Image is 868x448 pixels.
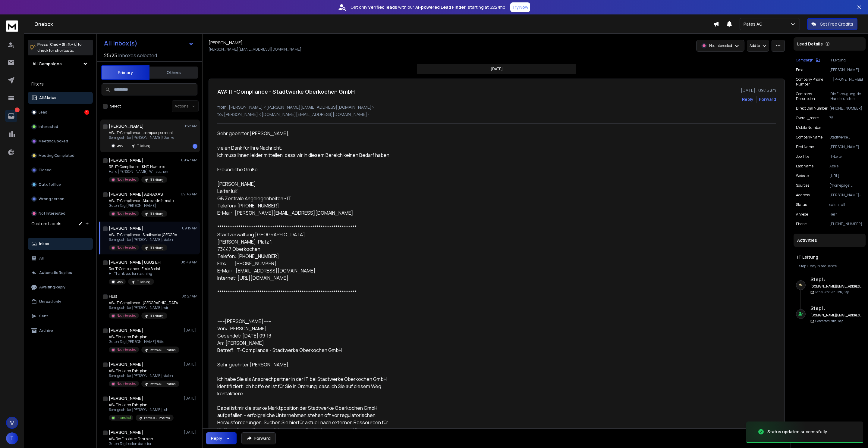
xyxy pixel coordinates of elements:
[104,40,137,46] h1: All Inbox(s)
[491,67,503,71] p: [DATE]
[117,279,123,284] p: Lead
[33,61,62,67] h1: All Campaigns
[415,4,467,10] strong: AI-powered Lead Finder,
[28,296,93,308] button: Unread only
[6,20,18,32] img: logo
[150,178,164,182] p: IT Leitung
[829,173,863,178] p: [URL][DOMAIN_NAME]
[117,415,131,420] p: Interested
[5,110,17,122] a: 1
[796,58,820,63] button: Campaign
[137,144,150,148] p: IT Leitung
[104,52,117,59] span: 25 / 25
[109,198,174,203] p: AW: IT-Compliance - Abraxas Informatik
[193,144,197,149] div: 1
[39,110,47,115] p: Lead
[741,87,776,93] p: [DATE] : 09:15 am
[184,362,197,367] p: [DATE]
[109,237,181,242] p: Sehr geehrter [PERSON_NAME], vielen
[797,263,806,269] span: 1 Step
[109,123,144,129] h1: [PERSON_NAME]
[744,21,765,27] p: Pates AG
[829,145,863,149] p: [PERSON_NAME]
[109,191,163,197] h1: [PERSON_NAME] ABRAXAS
[796,212,808,217] p: Anrede
[150,314,164,318] p: IT Leitung
[39,299,61,304] p: Unread only
[767,429,828,435] div: Status updated successfully.
[109,271,160,276] p: Hi, Thank you for reaching
[109,373,179,378] p: Sehr geehrter [PERSON_NAME], vielen
[109,339,179,344] p: Guten Tag [PERSON_NAME] Bitte
[829,154,863,159] p: IT-Leiter
[28,106,93,118] button: Lead1
[144,416,170,420] p: Pates AG - Pharma
[110,104,121,109] label: Select
[810,276,863,283] h6: Step 1 :
[184,430,197,435] p: [DATE]
[796,202,807,207] p: status
[837,290,849,294] span: 9th, Sep
[117,245,137,250] p: Not Interested
[796,135,822,140] p: Company Name
[217,87,355,96] h1: AW: IT-Compliance - Stadtwerke Oberkochen GmbH
[28,238,93,250] button: Inbox
[84,110,89,115] div: 1
[510,2,530,12] button: Try Now
[206,432,237,444] button: Reply
[109,232,181,237] p: AW: IT-Compliance - Stadtwerke [GEOGRAPHIC_DATA]
[39,314,48,319] p: Sent
[39,124,58,129] p: Interested
[796,116,819,120] p: overall_score
[796,173,809,178] p: website
[28,310,93,322] button: Sent
[181,260,197,265] p: 08:49 AM
[796,58,813,63] p: Campaign
[810,305,863,312] h6: Step 1 :
[109,293,118,299] h1: Hüls
[709,43,732,48] p: Not Interested
[28,325,93,337] button: Archive
[39,95,56,100] p: All Status
[181,294,197,299] p: 08:27 AM
[759,96,776,102] div: Forward
[28,80,93,88] h3: Filters
[796,164,813,169] p: Last Name
[796,67,805,72] p: Email
[184,328,197,333] p: [DATE]
[109,441,179,446] p: Guten Tag besten dank for
[512,4,528,10] p: Try Now
[808,263,837,269] span: 1 day in sequence
[39,168,52,173] p: Closed
[109,157,143,163] h1: [PERSON_NAME]
[211,435,222,441] div: Reply
[109,361,143,367] h1: [PERSON_NAME]
[28,193,93,205] button: Wrong person
[39,328,53,333] p: Archive
[109,429,143,435] h1: [PERSON_NAME]
[6,432,18,444] button: T
[368,4,397,10] strong: verified leads
[37,42,82,54] p: Press to check for shortcuts.
[184,396,197,401] p: [DATE]
[39,211,65,216] p: Not Interested
[117,381,137,386] p: Not Interested
[750,43,760,48] p: Add to
[829,67,863,72] p: [PERSON_NAME][EMAIL_ADDRESS][DOMAIN_NAME]
[28,281,93,293] button: Awaiting Reply
[39,153,74,158] p: Meeting Completed
[28,252,93,264] button: All
[101,65,149,80] button: Primary
[109,395,143,401] h1: [PERSON_NAME]
[796,92,830,101] p: Company description
[15,107,20,112] p: 1
[797,41,823,47] p: Lead Details
[241,432,276,444] button: Forward
[807,18,857,30] button: Get Free Credits
[742,96,753,102] button: Reply
[31,221,61,227] h3: Custom Labels
[39,256,44,261] p: All
[39,197,64,201] p: Wrong person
